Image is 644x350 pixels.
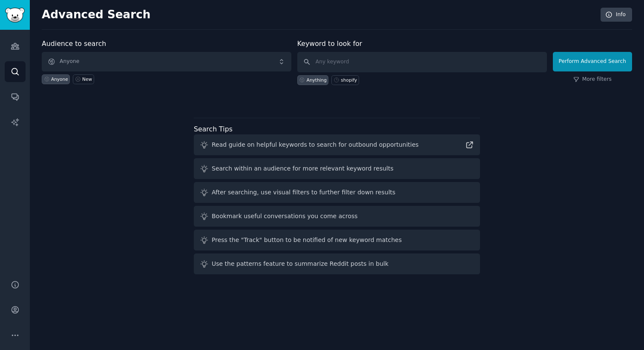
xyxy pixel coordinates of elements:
label: Audience to search [42,40,106,48]
img: GummySearch logo [5,8,25,23]
label: Keyword to look for [297,40,362,48]
div: Bookmark useful conversations you come across [212,212,358,221]
div: shopify [341,77,357,83]
h2: Advanced Search [42,8,596,22]
input: Any keyword [297,52,547,72]
div: Anyone [51,76,68,82]
label: Search Tips [194,125,233,133]
div: Press the "Track" button to be notified of new keyword matches [212,236,402,245]
button: Anyone [42,52,291,71]
div: After searching, use visual filters to further filter down results [212,188,395,197]
div: Use the patterns feature to summarize Reddit posts in bulk [212,259,388,268]
div: Search within an audience for more relevant keyword results [212,164,394,173]
button: Perform Advanced Search [553,52,632,71]
div: New [82,76,92,82]
div: Anything [307,77,327,83]
a: Info [601,8,632,22]
div: Read guide on helpful keywords to search for outbound opportunities [212,140,419,149]
a: New [73,74,94,84]
a: More filters [573,76,612,83]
